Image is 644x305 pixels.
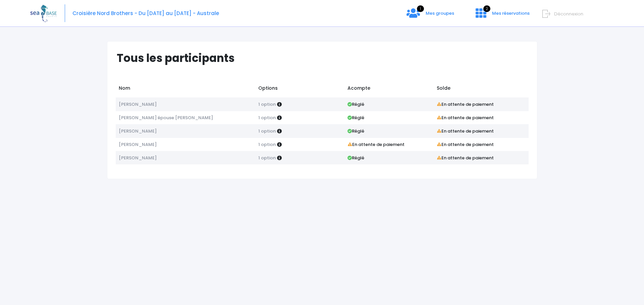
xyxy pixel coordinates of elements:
[347,128,364,134] strong: Réglé
[347,141,405,148] strong: En attente de paiement
[347,101,364,107] strong: Réglé
[344,81,434,97] td: Acompte
[119,155,157,161] span: [PERSON_NAME]
[437,101,494,107] strong: En attente de paiement
[258,141,276,148] span: 1 option
[426,10,454,16] span: Mes groupes
[470,12,534,19] a: 2 Mes réservations
[117,52,534,65] h1: Tous les participants
[483,5,490,12] span: 2
[417,5,424,12] span: 1
[437,128,494,134] strong: En attente de paiement
[119,101,157,107] span: [PERSON_NAME]
[437,155,494,161] strong: En attente de paiement
[119,128,157,134] span: [PERSON_NAME]
[347,155,364,161] strong: Réglé
[255,81,344,97] td: Options
[119,141,157,148] span: [PERSON_NAME]
[72,10,219,17] span: Croisière Nord Brothers - Du [DATE] au [DATE] - Australe
[554,11,583,17] span: Déconnexion
[258,115,276,121] span: 1 option
[119,115,213,121] span: [PERSON_NAME] épouse [PERSON_NAME]
[401,12,460,19] a: 1 Mes groupes
[258,101,276,107] span: 1 option
[347,115,364,121] strong: Réglé
[492,10,530,16] span: Mes réservations
[437,115,494,121] strong: En attente de paiement
[258,128,276,134] span: 1 option
[437,141,494,148] strong: En attente de paiement
[434,81,529,97] td: Solde
[258,155,276,161] span: 1 option
[116,81,255,97] td: Nom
